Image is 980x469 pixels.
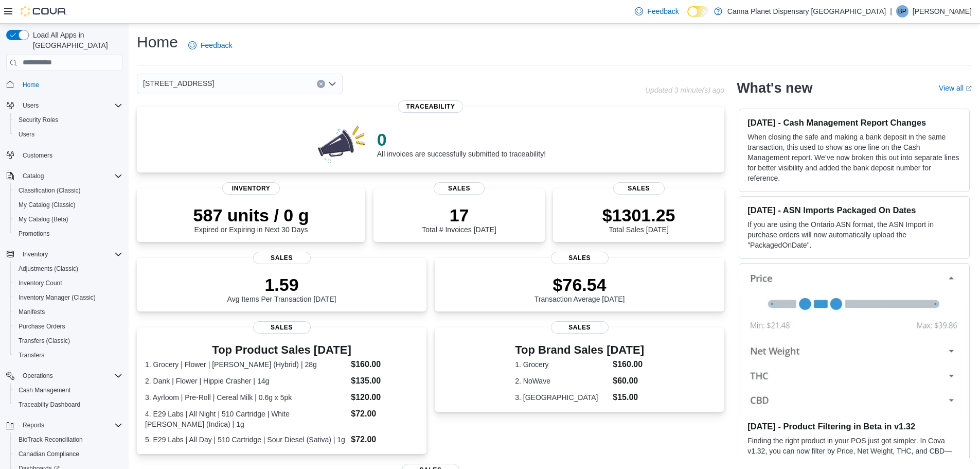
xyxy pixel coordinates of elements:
a: Manifests [14,306,49,318]
a: Transfers (Classic) [14,335,74,347]
span: Promotions [14,228,122,240]
button: Purchase Orders [10,319,127,334]
span: Inventory Count [14,277,122,289]
span: Operations [19,370,122,382]
a: Purchase Orders [14,320,69,333]
div: Binal Patel [896,5,908,18]
dd: $120.00 [351,391,418,404]
a: Inventory Count [14,277,66,289]
span: My Catalog (Beta) [14,213,122,225]
dd: $160.00 [351,358,418,371]
h3: Top Brand Sales [DATE] [515,344,644,356]
button: Classification (Classic) [10,183,127,198]
span: Cash Management [14,384,122,396]
button: Promotions [10,227,127,241]
a: Classification (Classic) [14,184,85,197]
span: Sales [551,252,609,264]
a: Canadian Compliance [14,448,83,460]
button: Reports [2,418,127,432]
a: Security Roles [14,114,62,126]
dt: 4. E29 Labs | All Night | 510 Cartridge | White [PERSON_NAME] (Indica) | 1g [145,409,347,429]
p: When closing the safe and making a bank deposit in the same transaction, this used to show as one... [747,132,961,183]
span: Purchase Orders [14,320,122,333]
h1: Home [137,32,178,53]
span: Users [23,101,39,110]
p: $76.54 [534,274,625,295]
dt: 5. E29 Labs | All Day | 510 Cartridge | Sour Diesel (Sativa) | 1g [145,435,347,445]
button: Catalog [2,169,127,183]
span: Sales [253,321,311,334]
button: Adjustments (Classic) [10,262,127,276]
a: Adjustments (Classic) [14,263,82,275]
span: Home [23,81,39,89]
a: View allExternal link [939,84,972,92]
button: Transfers [10,348,127,362]
button: Manifests [10,305,127,319]
span: Transfers [14,349,122,361]
span: Transfers (Classic) [19,337,70,345]
button: Inventory [2,247,127,262]
span: Feedback [201,40,232,50]
span: My Catalog (Classic) [14,199,122,211]
span: Security Roles [19,116,58,124]
button: Canadian Compliance [10,447,127,461]
span: Cash Management [19,386,70,394]
button: Reports [19,419,48,431]
h3: [DATE] - Product Filtering in Beta in v1.32 [747,421,961,431]
img: Cova [21,6,67,16]
h3: [DATE] - ASN Imports Packaged On Dates [747,205,961,215]
span: Security Roles [14,114,122,126]
button: Cash Management [10,383,127,397]
dd: $72.00 [351,433,418,446]
h2: What's new [737,80,812,96]
span: Sales [253,252,311,264]
dt: 1. Grocery | Flower | [PERSON_NAME] (Hybrid) | 28g [145,359,347,370]
span: Feedback [647,6,679,16]
button: Users [10,127,127,142]
span: Inventory [23,250,48,258]
div: All invoices are successfully submitted to traceability! [377,129,546,158]
span: Inventory Manager (Classic) [19,293,96,302]
button: Operations [19,370,57,382]
p: 1.59 [227,274,336,295]
dt: 2. NoWave [515,376,609,386]
span: Traceability [398,100,464,113]
span: Canadian Compliance [19,450,79,458]
a: Users [14,128,39,141]
span: Promotions [19,230,50,238]
p: [PERSON_NAME] [913,5,972,18]
button: Operations [2,369,127,383]
img: 0 [315,123,369,164]
dd: $15.00 [613,391,644,404]
span: Manifests [19,308,45,316]
button: My Catalog (Beta) [10,212,127,227]
svg: External link [966,85,972,92]
button: Traceabilty Dashboard [10,397,127,412]
span: BioTrack Reconciliation [14,433,122,446]
span: Sales [551,321,609,334]
span: Classification (Classic) [14,184,122,197]
p: If you are using the Ontario ASN format, the ASN Import in purchase orders will now automatically... [747,219,961,250]
span: Customers [19,149,122,162]
button: Open list of options [328,80,336,88]
span: Transfers [19,351,44,359]
a: Transfers [14,349,48,361]
span: [STREET_ADDRESS] [143,77,214,90]
button: Clear input [317,80,325,88]
button: Customers [2,148,127,163]
p: Updated 3 minute(s) ago [645,86,724,94]
a: Traceabilty Dashboard [14,398,84,411]
span: Adjustments (Classic) [19,265,78,273]
div: Transaction Average [DATE] [534,274,625,303]
div: Expired or Expiring in Next 30 Days [193,205,309,234]
a: Cash Management [14,384,75,396]
button: Inventory Manager (Classic) [10,290,127,305]
span: Purchase Orders [19,322,65,331]
span: Users [19,99,122,112]
dt: 2. Dank | Flower | Hippie Crasher | 14g [145,376,347,386]
button: Transfers (Classic) [10,334,127,348]
span: Home [19,78,122,91]
p: 17 [422,205,496,225]
p: 0 [377,129,546,150]
span: Sales [613,182,665,195]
